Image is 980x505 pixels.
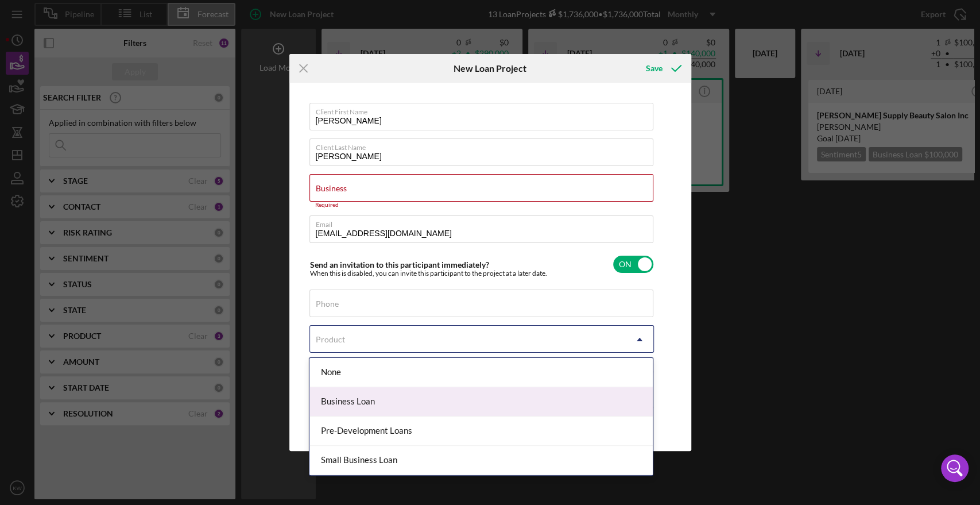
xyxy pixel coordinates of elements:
div: Product [316,335,345,344]
div: Small Business Loan [309,446,653,475]
label: Email [316,216,653,229]
label: Client First Name [316,103,653,116]
div: Save [645,57,662,80]
div: None [309,358,653,387]
div: Required [309,202,654,209]
label: Send an invitation to this participant immediately? [310,260,489,269]
label: Business [316,184,347,193]
div: Open Intercom Messenger [941,454,969,482]
label: Phone [316,299,339,309]
label: Client Last Name [316,139,653,152]
button: Save [634,57,691,80]
div: Pre-Development Loans [309,417,653,446]
h6: New Loan Project [454,63,526,74]
div: When this is disabled, you can invite this participant to the project at a later date. [310,269,547,277]
div: Business Loan [309,387,653,417]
